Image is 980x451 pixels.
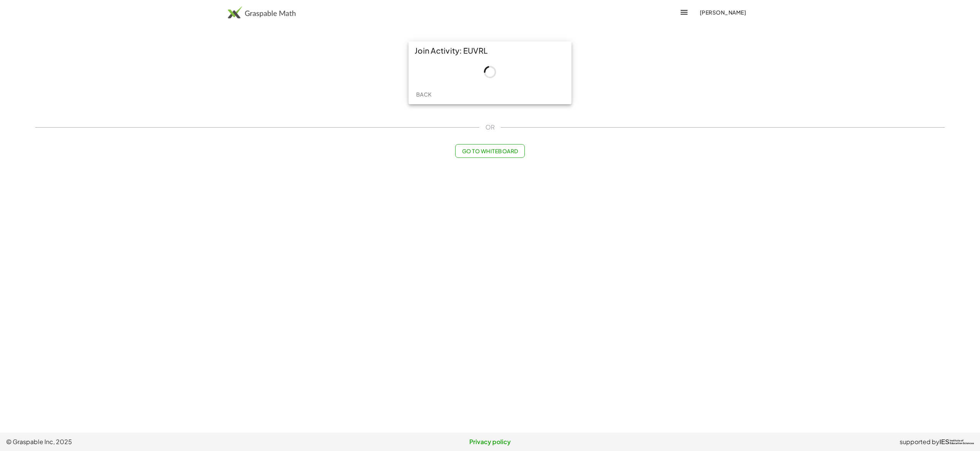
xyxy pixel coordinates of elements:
[329,437,652,446] a: Privacy policy
[693,5,752,19] button: [PERSON_NAME]
[950,440,974,445] span: Institute of Education Sciences
[416,91,431,98] span: Back
[6,437,329,446] span: © Graspable Inc, 2025
[939,438,949,446] span: IES
[900,437,939,446] span: supported by
[699,9,746,16] span: [PERSON_NAME]
[485,123,495,132] span: OR
[939,437,974,446] a: IESInstitute ofEducation Sciences
[462,148,518,154] span: Go to Whiteboard
[408,41,572,60] div: Join Activity: EUVRL
[455,144,524,158] button: Go to Whiteboard
[412,87,436,101] button: Back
